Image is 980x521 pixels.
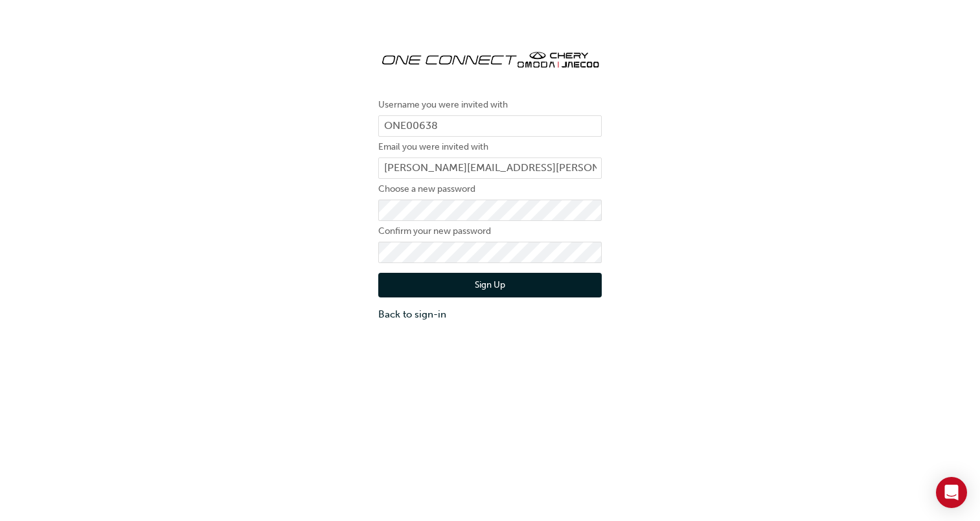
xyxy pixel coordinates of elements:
[378,224,602,239] label: Confirm your new password
[378,307,602,322] a: Back to sign-in
[378,139,602,155] label: Email you were invited with
[378,97,602,113] label: Username you were invited with
[378,273,602,297] button: Sign Up
[378,115,602,137] input: Username
[378,181,602,197] label: Choose a new password
[378,39,602,78] img: oneconnect
[936,477,967,508] div: Open Intercom Messenger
